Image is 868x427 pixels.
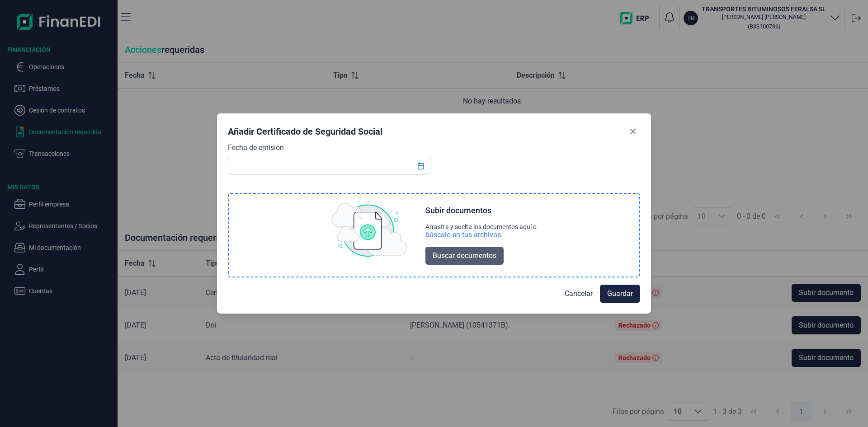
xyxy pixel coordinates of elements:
div: búscalo en tus archivos. [425,230,503,239]
div: Añadir Certificado de Seguridad Social [228,125,382,138]
button: Buscar documentos [425,247,504,265]
img: upload img [331,203,407,257]
button: Choose Date [412,158,429,174]
span: Cancelar [565,288,593,299]
label: Fecha de emisión [228,142,284,153]
span: Guardar [607,288,633,299]
span: Buscar documentos [433,250,496,261]
button: Cancelar [557,285,600,303]
button: Guardar [600,285,640,303]
button: Close [626,124,640,139]
div: Subir documentos [425,205,491,216]
div: Arrastra y suelta los documentos aquí o [425,223,537,230]
div: búscalo en tus archivos. [425,230,537,239]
